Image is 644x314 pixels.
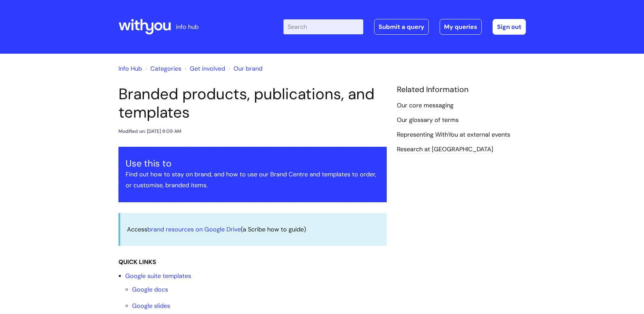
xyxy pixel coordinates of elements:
a: Our core messaging [397,101,454,110]
li: Our brand [227,63,262,74]
a: Google docs [132,285,168,294]
a: Research at [GEOGRAPHIC_DATA] [397,145,493,154]
a: Google slides [132,302,170,310]
div: | - [283,19,526,35]
a: Submit a query [374,19,429,35]
p: info hub [176,21,199,32]
a: Categories [150,65,181,73]
a: My queries [440,19,482,35]
strong: QUICK LINKS [118,258,156,266]
li: Solution home [144,63,181,74]
a: brand resources on Google Drive [147,225,241,233]
div: Modified on: [DATE] 8:09 AM [118,127,181,136]
h4: Related Information [397,85,526,94]
a: Info Hub [118,65,142,73]
h1: Branded products, publications, and templates [118,85,387,122]
h3: Use this to [126,158,380,169]
p: Find out how to stay on brand, and how to use our Brand Centre and templates to order, or customi... [126,169,380,191]
a: Our brand [234,65,262,73]
a: Get involved [190,65,225,73]
a: Representing WithYou at external events [397,130,510,139]
li: Get involved [183,63,225,74]
a: Google suite templates [125,272,191,280]
p: Access (a Scribe how to guide) [127,224,380,235]
input: Search [283,19,363,34]
a: Sign out [493,19,526,35]
a: Our glossary of terms [397,116,459,125]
